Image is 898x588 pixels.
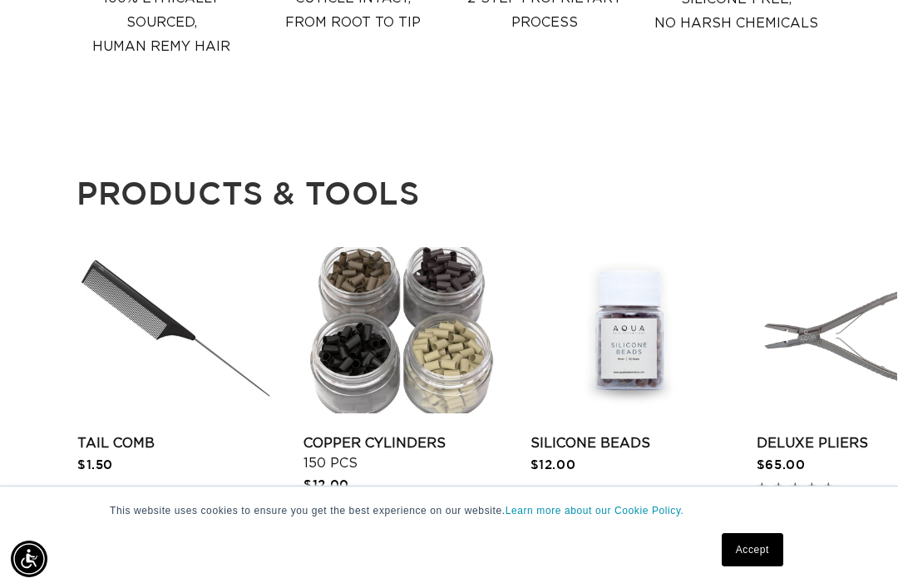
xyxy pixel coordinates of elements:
div: 3 / 8 [530,247,728,587]
div: Accessibility Menu [11,541,47,577]
a: Silicone Beads [530,433,728,453]
a: Copper Cylinders 150 pcs [303,433,501,473]
p: This website uses cookies to ensure you get the best experience on our website. [110,503,788,518]
div: 1 / 8 [77,247,274,587]
p: Products & tools [76,172,898,213]
a: Accept [722,533,783,566]
a: Tail Comb [77,433,274,453]
a: Learn more about our Cookie Policy. [506,505,684,516]
iframe: Chat Widget [815,508,898,588]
